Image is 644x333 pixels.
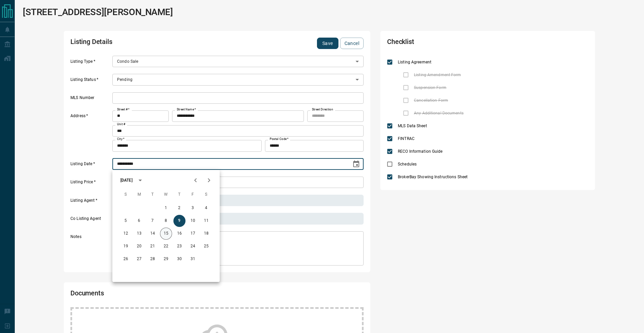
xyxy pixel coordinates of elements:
label: Postal Code [270,137,288,141]
label: Listing Agent [70,198,111,206]
span: Saturday [200,188,212,201]
button: 14 [147,228,159,240]
button: 12 [120,228,132,240]
span: FINTRAC [396,136,416,142]
span: Sunday [120,188,132,201]
button: 30 [173,253,185,265]
span: Suspension Form [412,85,448,91]
button: 28 [147,253,159,265]
button: 8 [160,215,172,227]
span: Cancellation Form [412,97,450,103]
label: Address [70,113,111,151]
span: Thursday [173,188,185,201]
span: Friday [187,188,199,201]
span: MLS Data Sheet [396,123,429,129]
button: 15 [160,228,172,240]
h2: Documents [70,289,246,300]
label: MLS Number [70,95,111,104]
button: 24 [187,240,199,252]
button: 31 [187,253,199,265]
label: Listing Status [70,77,111,86]
button: 26 [120,253,132,265]
button: Cancel [340,38,364,49]
button: 19 [120,240,132,252]
button: 27 [133,253,145,265]
span: Listing Amendment Form [412,72,463,78]
span: Monday [133,188,145,201]
label: Listing Price [70,179,111,188]
button: 3 [187,202,199,214]
button: 6 [133,215,145,227]
div: [DATE] [120,177,132,183]
button: 10 [187,215,199,227]
button: 2 [173,202,185,214]
button: 29 [160,253,172,265]
span: Schedules [396,161,418,167]
button: 11 [200,215,212,227]
h2: Listing Details [70,38,246,49]
div: Condo Sale [112,56,364,67]
button: 13 [133,228,145,240]
span: Listing Agreement [396,59,433,65]
button: Choose date, selected date is Oct 9, 2025 [350,157,363,171]
label: Listing Date [70,161,111,170]
span: BrokerBay Showing Instructions Sheet [396,174,469,180]
label: Street Direction [312,107,333,112]
span: Wednesday [160,188,172,201]
span: RECO Information Guide [396,148,444,154]
button: 17 [187,228,199,240]
button: Save [317,38,338,49]
h2: Checklist [387,38,508,49]
button: 1 [160,202,172,214]
button: 21 [147,240,159,252]
button: 22 [160,240,172,252]
button: 9 [173,215,185,227]
button: 25 [200,240,212,252]
label: Street Name [177,107,196,112]
button: Next month [202,174,216,187]
button: 4 [200,202,212,214]
label: Co Listing Agent [70,216,111,225]
button: 23 [173,240,185,252]
label: Notes [70,234,111,266]
label: City [117,137,124,141]
button: calendar view is open, switch to year view [135,175,146,186]
button: 7 [147,215,159,227]
button: 16 [173,228,185,240]
button: 5 [120,215,132,227]
span: Any Additional Documents [412,110,465,116]
label: Street # [117,107,129,112]
label: Listing Type [70,59,111,67]
button: Previous month [189,174,202,187]
span: Tuesday [147,188,159,201]
button: 20 [133,240,145,252]
h1: [STREET_ADDRESS][PERSON_NAME] [23,7,173,17]
label: Unit # [117,122,125,127]
button: 18 [200,228,212,240]
div: Pending [112,74,364,85]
